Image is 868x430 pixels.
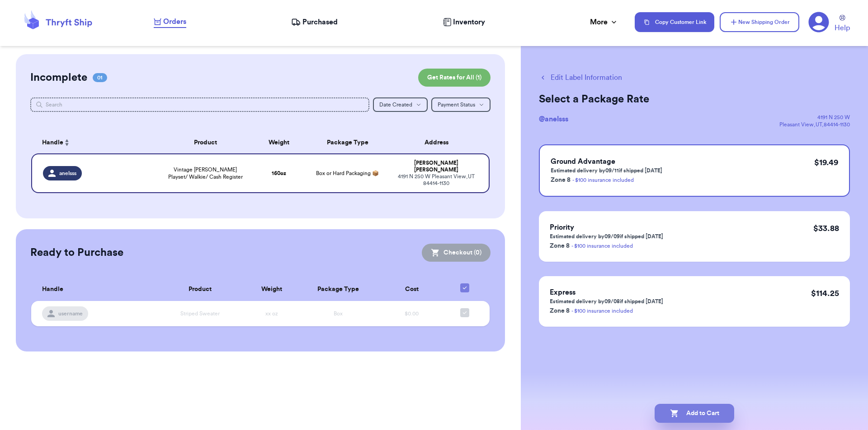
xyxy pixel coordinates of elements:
th: Product [160,132,251,153]
button: New Shipping Order [720,12,799,32]
span: Striped Sweater [180,311,220,316]
p: $ 33.88 [813,222,839,235]
span: anelsss [59,170,76,177]
a: Orders [154,16,186,28]
button: Edit Label Information [539,72,622,83]
span: Priority [550,224,574,231]
span: @ anelsss [539,116,568,123]
a: - $100 insurance included [571,308,633,314]
span: Express [550,289,576,296]
a: - $100 insurance included [572,177,634,183]
button: Copy Customer Link [635,12,714,32]
h2: Incomplete [30,70,87,85]
th: Address [389,132,490,153]
span: Date Created [379,102,412,107]
span: Orders [163,16,186,27]
th: Package Type [306,132,389,153]
strong: 160 oz [272,171,286,176]
span: Help [835,23,850,33]
span: Box or Hard Packaging 📦 [316,171,379,176]
div: [PERSON_NAME] [PERSON_NAME] [394,160,478,173]
th: Package Type [298,278,378,301]
span: Purchased [302,17,338,28]
span: Zone 8 [550,308,570,314]
div: More [590,17,618,28]
div: Pleasant View , UT , 84414-1130 [779,121,850,128]
span: Inventory [453,17,485,28]
a: - $100 insurance included [571,243,633,249]
a: Purchased [291,17,338,28]
h2: Select a Package Rate [539,92,850,106]
span: 01 [93,73,107,82]
span: Handle [42,285,63,294]
span: Handle [42,138,63,148]
button: Get Rates for All (1) [418,69,491,87]
span: Ground Advantage [551,158,615,165]
p: Estimated delivery by 09/11 if shipped [DATE] [551,167,662,174]
span: Vintage [PERSON_NAME] Playset/ Walkie/ Cash Register [165,166,246,180]
span: $0.00 [405,311,419,316]
th: Cost [378,278,445,301]
th: Weight [251,132,307,153]
p: $ 114.25 [811,287,839,300]
span: Box [334,311,343,316]
h2: Ready to Purchase [30,245,123,260]
span: xx oz [265,311,278,316]
button: Sort ascending [63,137,71,148]
span: Zone 8 [551,177,571,183]
button: Payment Status [431,97,491,112]
span: Zone 8 [550,243,570,249]
button: Date Created [373,97,428,112]
span: Payment Status [438,102,475,107]
div: 4191 N 250 W [779,114,850,121]
th: Weight [245,278,298,301]
span: username [58,310,83,317]
p: Estimated delivery by 09/09 if shipped [DATE] [550,233,663,240]
input: Search [30,97,370,112]
div: 4191 N 250 W Pleasant View , UT 84414-1130 [394,173,478,187]
p: Estimated delivery by 09/08 if shipped [DATE] [550,298,663,305]
button: Add to Cart [655,404,734,423]
a: Help [835,15,850,33]
p: $ 19.49 [814,156,838,169]
a: Inventory [443,17,485,28]
button: Checkout (0) [422,244,491,262]
th: Product [156,278,245,301]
